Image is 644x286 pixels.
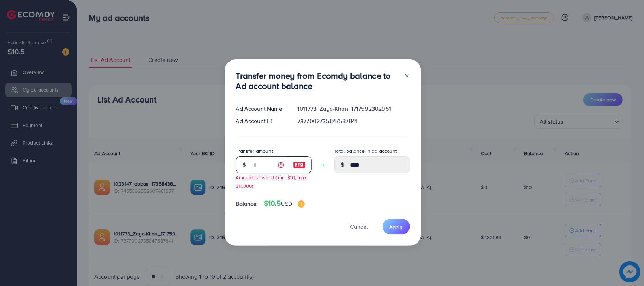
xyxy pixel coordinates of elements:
[342,219,377,234] button: Cancel
[293,160,306,169] img: image
[281,200,292,208] span: USD
[236,71,399,91] h3: Transfer money from Ecomdy balance to Ad account balance
[236,147,273,154] label: Transfer amount
[230,105,292,113] div: Ad Account Name
[390,223,403,230] span: Apply
[350,223,368,230] span: Cancel
[334,147,397,154] label: Total balance in ad account
[236,174,308,189] small: Amount is invalid (min: $10, max: $10000)
[298,200,305,208] img: image
[292,117,415,125] div: 7377002735847587841
[292,105,415,113] div: 1011773_Zaya-Khan_1717592302951
[236,200,258,208] span: Balance:
[383,219,410,234] button: Apply
[230,117,292,125] div: Ad Account ID
[264,199,305,208] h4: $10.5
